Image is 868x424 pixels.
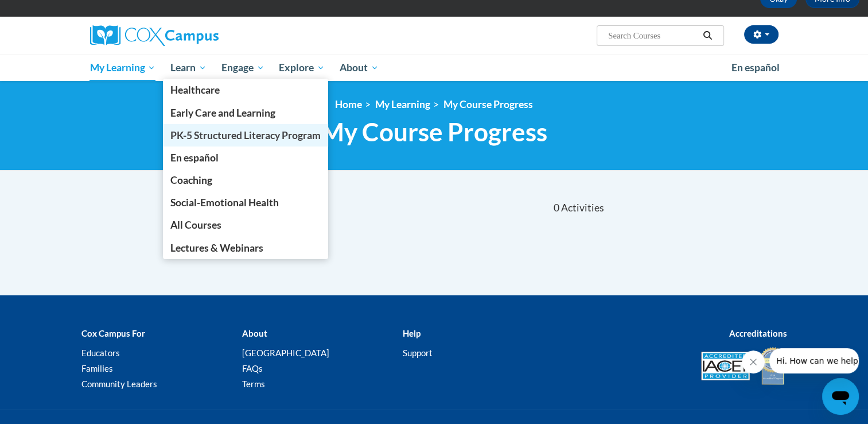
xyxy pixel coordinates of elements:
[742,350,765,373] iframe: Close message
[242,348,329,358] a: [GEOGRAPHIC_DATA]
[81,328,145,338] b: Cox Campus For
[699,29,716,43] button: Search
[271,55,332,81] a: Explore
[163,79,328,101] a: Healthcare
[729,328,787,338] b: Accreditations
[89,61,155,75] span: My Learning
[170,129,321,141] span: PK-5 Structured Literacy Program
[73,55,796,81] div: Main menu
[769,348,859,373] iframe: Message from company
[163,124,328,147] a: PK-5 Structured Literacy Program
[242,328,267,338] b: About
[170,107,275,119] span: Early Care and Learning
[335,98,362,110] a: Home
[332,55,386,81] a: About
[443,98,533,110] a: My Course Progress
[744,25,779,44] button: Account Settings
[561,202,604,214] span: Activities
[170,196,279,209] span: Social-Emotional Health
[170,219,221,231] span: All Courses
[163,169,328,191] a: Coaching
[279,61,325,75] span: Explore
[170,242,263,254] span: Lectures & Webinars
[170,84,220,96] span: Healthcare
[81,379,157,389] a: Community Leaders
[724,56,787,80] a: En español
[170,152,219,164] span: En español
[340,61,379,75] span: About
[163,237,328,259] a: Lectures & Webinars
[90,25,308,46] a: Cox Campus
[163,102,328,124] a: Early Care and Learning
[242,379,264,389] a: Terms
[375,98,430,110] a: My Learning
[607,29,699,43] input: Search Courses
[81,348,120,358] a: Educators
[163,191,328,214] a: Social-Emotional Health
[83,55,164,81] a: My Learning
[170,174,212,186] span: Coaching
[731,61,780,74] span: En español
[214,55,272,81] a: Engage
[163,214,328,236] a: All Courses
[163,147,328,169] a: En español
[170,61,207,75] span: Learn
[553,202,559,214] span: 0
[758,346,787,386] img: IDA® Accredited
[163,55,214,81] a: Learn
[81,363,113,373] a: Families
[402,348,432,358] a: Support
[402,328,420,338] b: Help
[7,8,93,17] span: Hi. How can we help?
[90,25,219,46] img: Cox Campus
[321,117,547,147] span: My Course Progress
[822,378,859,415] iframe: Button to launch messaging window
[242,363,262,373] a: FAQs
[701,352,750,380] img: Accredited IACET® Provider
[221,61,264,75] span: Engage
